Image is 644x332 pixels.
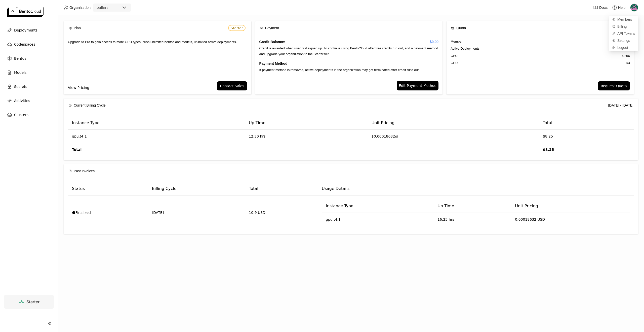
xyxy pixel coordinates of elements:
a: Settings [609,37,638,44]
h4: Payment Method [259,61,439,66]
strong: Total [72,148,82,152]
div: Finalized [72,210,144,215]
a: Billing [609,23,638,30]
span: Models [14,70,26,76]
td: $8.25 [539,130,634,143]
span: $0.00 [430,39,438,45]
strong: $8.25 [543,148,554,152]
th: Up Time [433,200,511,213]
span: Secrets [14,84,27,90]
span: Edit Payment Method [399,83,436,88]
span: Credit is awarded when user first signed up. To continue using BentoCloud after free credits run ... [259,46,438,56]
button: Request Quota [598,81,630,90]
a: Clusters [4,110,54,120]
th: Total [245,182,318,195]
span: Payment [265,25,279,31]
th: Instance Type [322,200,433,213]
a: Deployments [4,25,54,35]
span: Members [617,17,632,22]
td: 12.30 hrs [245,130,368,143]
div: Help [612,5,626,10]
span: Deployments [14,27,37,33]
a: Activities [4,96,54,106]
th: Up Time [245,116,368,130]
th: Billing Cycle [148,182,245,195]
th: Unit Pricing [368,116,539,130]
span: GPU: [451,60,459,65]
th: Status [68,182,148,195]
th: Instance Type [68,116,245,130]
img: Harsh Raj [630,4,638,11]
span: Organization [69,5,91,10]
span: Member : [451,39,463,44]
span: Starter [26,299,39,304]
span: 1 / 3 [625,60,630,65]
a: Members [609,16,638,23]
span: 4 / 256 [622,53,630,58]
span: Activities [14,98,30,104]
th: Usage Details [318,182,634,195]
td: gpu.t4.1 [322,213,433,226]
a: Models [4,68,54,78]
span: Plan [74,25,81,31]
a: Docs [593,5,608,10]
a: API Tokens [609,30,638,37]
span: Clusters [14,112,28,118]
a: Codespaces [4,39,54,49]
span: Bentos [14,55,26,61]
td: gpu.t4.1 [68,130,245,143]
a: Secrets [4,82,54,92]
td: [DATE] [148,195,245,230]
span: Settings [617,38,630,43]
span: Docs [599,5,608,10]
span: Current Billing Cycle [74,103,106,108]
button: Contact Sales [217,81,247,90]
div: ballers [97,5,108,10]
span: Upgrade to Pro to gain access to more GPU types, push unlimited bentos and models, unlimited acti... [68,40,237,44]
span: API Tokens [617,31,635,36]
span: Logout [617,45,628,50]
a: Edit Payment Method [397,81,438,90]
input: Selected ballers. [109,5,109,10]
th: Unit Pricing [511,200,630,213]
td: 0.00018632 USD [511,213,630,226]
h4: Credit Balance: [259,39,439,45]
a: Starter [4,295,54,309]
span: If payment method is removed, active deployments in the organization may get terminated after cre... [259,68,420,72]
td: 10.9 USD [245,195,318,230]
span: Active Deployments : [451,46,480,51]
div: Logout [609,44,638,51]
a: View Pricing [68,85,89,90]
span: Past Invoices [74,168,95,174]
span: Starter [231,26,243,30]
img: logo [7,7,44,17]
td: $0.00018632/s [368,130,539,143]
span: Quota [456,25,466,31]
th: Total [539,116,634,130]
span: Codespaces [14,41,35,47]
span: Help [618,5,626,10]
span: Billing [617,24,627,29]
div: [DATE] - [DATE] [608,103,633,108]
a: Bentos [4,53,54,63]
td: 16.25 hrs [433,213,511,226]
span: CPU: [451,53,458,58]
